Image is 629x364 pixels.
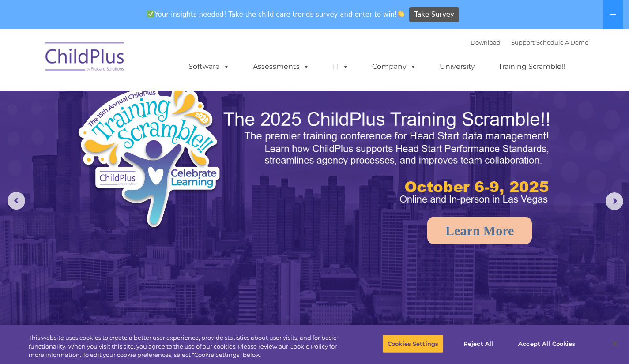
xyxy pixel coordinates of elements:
span: Your insights needed! Take the child care trends survey and enter to win! [144,6,408,23]
img: 👏 [398,11,404,17]
span: Take Survey [414,7,454,23]
font: | [471,39,588,46]
a: Download [471,39,501,46]
button: Reject All [451,334,506,353]
a: IT [324,58,358,75]
button: Accept All Cookies [513,334,580,353]
a: Assessments [244,58,318,75]
img: ✅ [147,11,154,17]
div: This website uses cookies to create a better user experience, provide statistics about user visit... [29,334,346,360]
button: Close [605,334,625,353]
a: Learn More [427,217,532,244]
button: Cookies Settings [383,334,443,353]
a: Take Survey [409,7,459,23]
a: Schedule A Demo [536,39,588,46]
a: Support [511,39,535,46]
a: Training Scramble!! [490,58,574,75]
a: University [431,58,484,75]
img: ChildPlus by Procare Solutions [41,36,129,80]
a: Company [363,58,425,75]
a: Software [180,58,238,75]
